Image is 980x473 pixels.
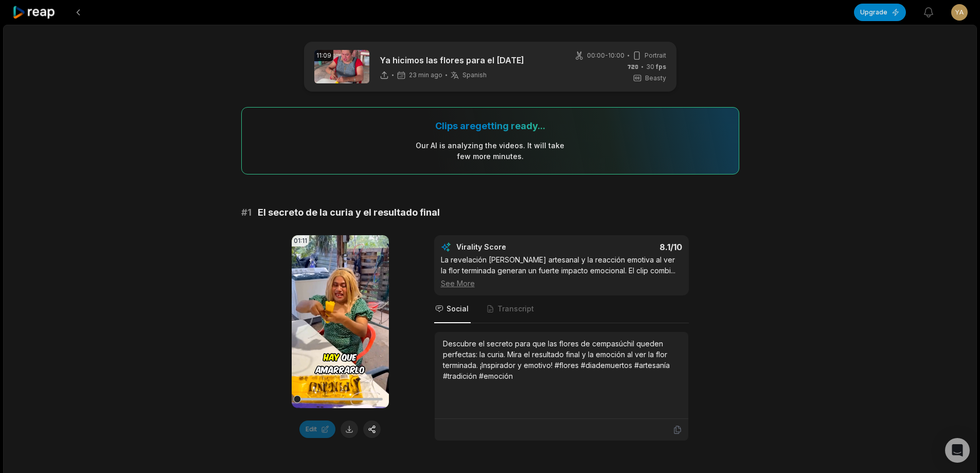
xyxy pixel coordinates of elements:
[462,71,487,79] span: Spanish
[299,421,335,438] button: Edit
[380,54,524,66] p: Ya hicimos las flores para el [DATE]
[854,4,906,21] button: Upgrade
[292,235,389,408] video: Your browser does not support mp4 format.
[441,278,682,289] div: See More
[646,62,666,72] span: 30
[409,71,442,79] span: 23 min ago
[434,295,689,323] nav: Tabs
[587,51,625,60] span: 00:00 - 10:00
[258,205,440,220] span: El secreto de la curia y el resultado final
[945,438,970,463] div: Open Intercom Messenger
[645,51,666,60] span: Portrait
[241,205,252,220] span: # 1
[497,304,534,314] span: Transcript
[447,304,469,314] span: Social
[456,242,567,252] div: Virality Score
[415,140,565,162] div: Our AI is analyzing the video s . It will take few more minutes.
[441,254,682,289] div: La revelación [PERSON_NAME] artesanal y la reacción emotiva al ver la flor terminada generan un f...
[435,120,545,132] div: Clips are getting ready...
[656,63,666,71] span: fps
[645,74,666,83] span: Beasty
[314,50,333,61] div: 11:09
[572,242,682,252] div: 8.1 /10
[443,338,680,381] div: Descubre el secreto para que las flores de cempasúchil queden perfectas: la curia. Mira el result...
